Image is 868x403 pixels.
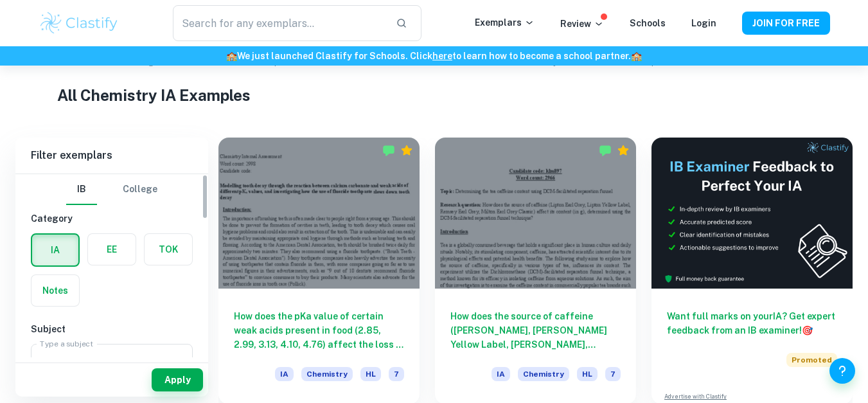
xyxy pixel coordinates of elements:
div: Premium [617,144,630,157]
a: here [432,51,452,61]
span: 🏫 [226,51,237,61]
span: IA [275,367,294,381]
h6: Subject [31,322,193,336]
button: Help and Feedback [829,358,855,384]
h6: Filter exemplars [15,138,208,174]
label: Type a subject [40,338,93,349]
button: Open [170,353,188,371]
p: Review [560,17,604,31]
img: Marked [382,144,395,157]
button: TOK [145,234,192,265]
h6: How does the pKa value of certain weak acids present in food (2.85, 2.99, 3.13, 4.10, 4.76) affec... [234,309,404,352]
img: Clastify logo [39,10,120,36]
button: IA [32,235,78,265]
span: IA [492,367,510,381]
h6: How does the source of caffeine ([PERSON_NAME], [PERSON_NAME] Yellow Label, [PERSON_NAME], [PERSO... [450,309,621,352]
span: Promoted [786,353,837,367]
button: Notes [31,275,79,306]
button: JOIN FOR FREE [742,12,830,35]
img: Marked [599,144,612,157]
button: College [123,174,157,205]
span: 🏫 [631,51,642,61]
div: Premium [400,144,413,157]
button: Apply [152,368,203,391]
span: 7 [389,367,404,381]
span: HL [360,367,381,381]
a: Advertise with Clastify [664,392,727,401]
span: HL [577,367,598,381]
button: IB [66,174,97,205]
span: 7 [605,367,621,381]
span: 🎯 [802,325,813,336]
a: Login [691,18,716,28]
a: Schools [630,18,666,28]
div: Filter type choice [66,174,157,205]
h1: All Chemistry IA Examples [57,84,811,107]
button: EE [88,234,136,265]
img: Thumbnail [651,138,853,289]
input: Search for any exemplars... [173,5,385,41]
span: Chemistry [301,367,353,381]
h6: Want full marks on your IA ? Get expert feedback from an IB examiner! [667,309,837,337]
h6: We just launched Clastify for Schools. Click to learn how to become a school partner. [3,49,865,63]
span: Chemistry [518,367,569,381]
p: Exemplars [475,15,535,30]
h6: Category [31,211,193,226]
